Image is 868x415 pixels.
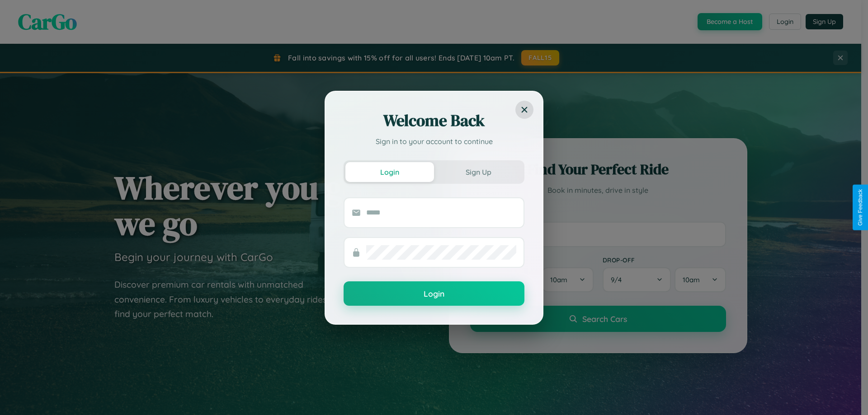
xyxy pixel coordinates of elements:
[345,162,434,182] button: Login
[344,281,524,306] button: Login
[344,136,524,147] p: Sign in to your account to continue
[857,189,863,226] div: Give Feedback
[344,110,524,131] h2: Welcome Back
[434,162,523,182] button: Sign Up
